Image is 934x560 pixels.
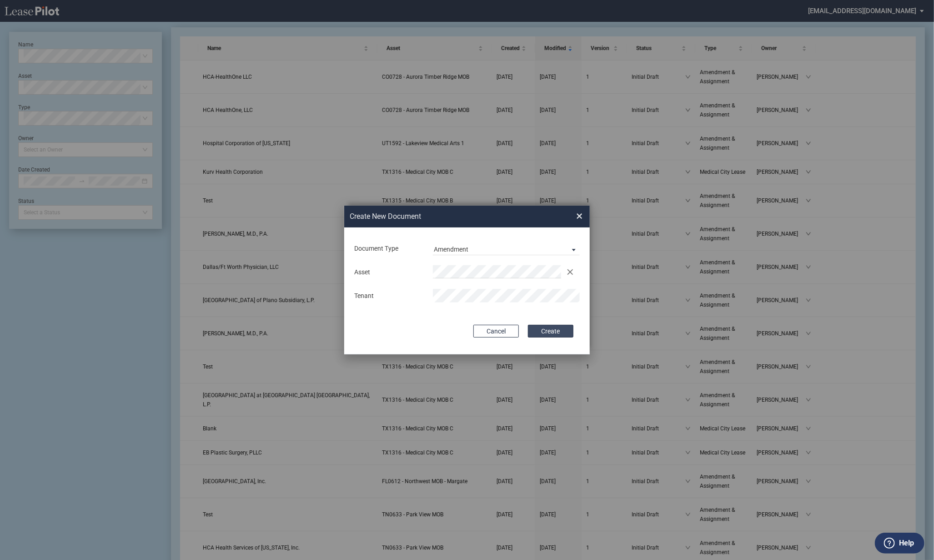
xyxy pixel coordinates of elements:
label: Help [899,537,914,549]
md-select: Document Type: Amendment [433,242,580,255]
div: Asset [349,268,427,277]
h2: Create New Document [350,212,543,222]
md-dialog: Create New ... [344,206,590,355]
div: Document Type [349,244,427,253]
button: Cancel [473,325,519,338]
span: × [576,209,582,223]
button: Create [528,325,573,338]
div: Tenant [349,292,427,301]
div: Amendment [434,246,468,253]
